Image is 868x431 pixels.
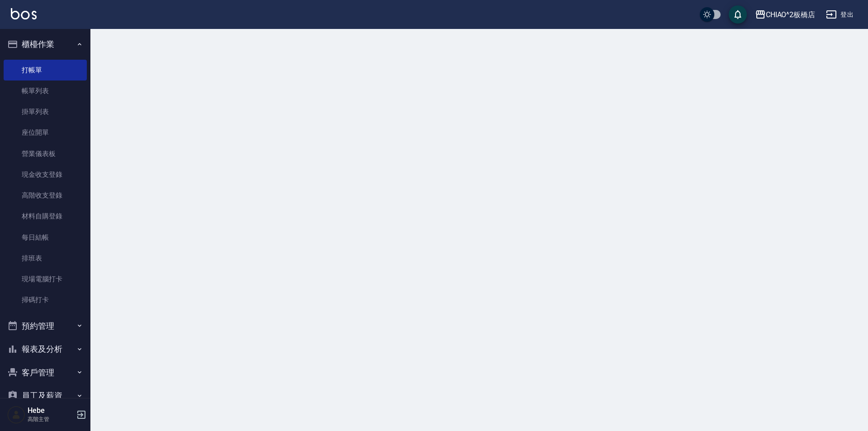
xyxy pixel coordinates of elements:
button: 報表及分析 [4,337,87,361]
img: Logo [11,8,37,19]
p: 高階主管 [28,415,74,423]
h5: Hebe [28,406,74,415]
a: 掃碼打卡 [4,289,87,310]
button: 客戶管理 [4,361,87,384]
button: 櫃檯作業 [4,33,87,56]
a: 營業儀表板 [4,143,87,164]
button: CHIAO^2板橋店 [751,5,819,24]
a: 掛單列表 [4,101,87,122]
a: 材料自購登錄 [4,206,87,227]
button: 登出 [822,6,857,23]
a: 座位開單 [4,122,87,143]
div: CHIAO^2板橋店 [766,9,816,20]
button: 預約管理 [4,314,87,338]
button: 員工及薪資 [4,384,87,407]
a: 現場電腦打卡 [4,269,87,289]
a: 高階收支登錄 [4,185,87,206]
a: 帳單列表 [4,81,87,101]
a: 排班表 [4,248,87,269]
img: Person [7,406,25,424]
button: save [729,5,747,24]
a: 打帳單 [4,60,87,81]
a: 現金收支登錄 [4,164,87,185]
a: 每日結帳 [4,227,87,248]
